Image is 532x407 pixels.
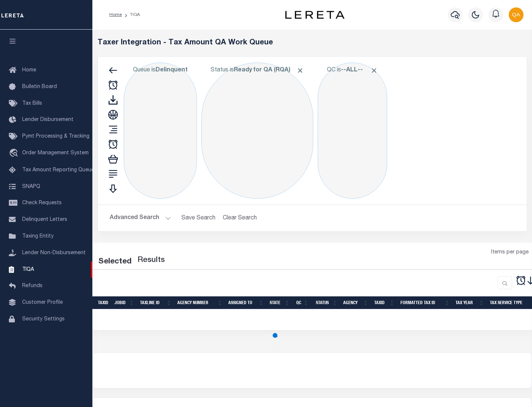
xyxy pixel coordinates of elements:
th: Agency [340,296,371,309]
h5: Taxer Integration - Tax Amount QA Work Queue [98,38,527,47]
li: TIQA [122,11,140,18]
b: Delinquent [156,67,188,73]
b: --ALL-- [341,67,363,73]
span: Pymt Processing & Tracking [22,134,89,139]
button: Clear Search [220,211,260,225]
i: travel_explore [9,149,21,158]
th: TaxID [95,296,112,309]
label: Results [137,255,165,266]
span: Security Settings [22,317,65,322]
div: Click to Edit [318,63,387,199]
span: Order Management System [22,151,89,156]
th: Status [311,296,340,309]
span: Customer Profile [22,300,63,305]
button: Save Search [177,211,220,225]
span: Click to Remove [296,67,304,74]
img: svg+xml;base64,PHN2ZyB4bWxucz0iaHR0cDovL3d3dy53My5vcmcvMjAwMC9zdmciIHBvaW50ZXItZXZlbnRzPSJub25lIi... [509,7,524,22]
div: Click to Edit [201,63,313,199]
span: Tax Bills [22,101,42,106]
span: SNAPQ [22,184,40,189]
span: Lender Non-Disbursement [22,250,86,256]
a: Home [109,13,122,17]
span: Home [22,68,36,73]
span: Bulletin Board [22,84,57,90]
div: Click to Edit [124,63,197,199]
th: Assigned To [225,296,267,309]
span: Taxing Entity [22,234,54,239]
span: Delinquent Letters [22,217,67,222]
th: TaxID [371,296,398,309]
img: logo-dark.svg [285,11,344,19]
b: Ready for QA (RQA) [234,67,304,73]
th: QC [293,296,311,309]
th: Tax Year [453,296,487,309]
div: Selected [98,256,132,268]
th: Agency Number [174,296,225,309]
th: Formatted Tax ID [398,296,453,309]
span: Tax Amount Reporting Queue [22,168,94,173]
span: Lender Disbursement [22,117,74,122]
span: TIQA [22,267,34,272]
span: Check Requests [22,201,62,206]
span: Items per page [491,249,529,257]
th: State [267,296,293,309]
th: TaxLine ID [137,296,174,309]
button: Advanced Search [110,211,171,225]
span: Click to Remove [370,67,378,74]
span: Refunds [22,283,42,289]
th: JobID [112,296,137,309]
